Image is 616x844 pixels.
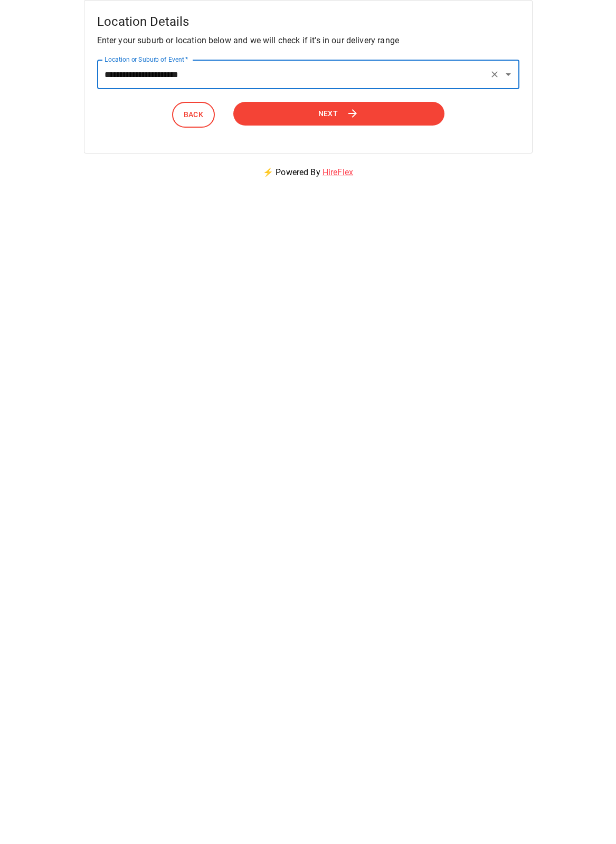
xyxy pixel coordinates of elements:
button: Clear [487,67,502,82]
a: HireFlex [323,167,353,177]
button: Next [233,102,444,126]
p: ⚡ Powered By [250,154,366,191]
button: Open [501,67,516,82]
label: Location or Suburb of Event [105,55,188,64]
button: Back [172,102,215,128]
span: Next [318,107,338,120]
p: Enter your suburb or location below and we will check if it's in our delivery range [97,34,519,47]
h5: Location Details [97,13,519,30]
span: Back [184,108,204,121]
